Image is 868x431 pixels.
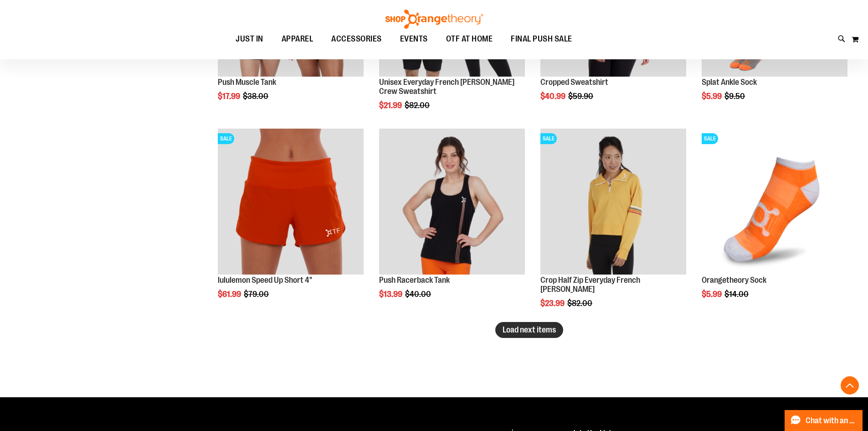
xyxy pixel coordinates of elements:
[213,124,368,322] div: product
[236,29,263,49] span: JUST IN
[405,101,431,110] span: $82.00
[218,78,276,87] a: Push Muscle Tank
[437,29,502,50] a: OTF AT HOME
[379,101,403,110] span: $21.99
[282,29,313,49] span: APPAREL
[379,290,404,299] span: $13.99
[379,129,525,275] img: Product image for Push Racerback Tank
[503,325,556,334] span: Load next items
[567,299,594,308] span: $82.00
[724,92,746,101] span: $9.50
[724,290,750,299] span: $14.00
[218,290,242,299] span: $61.99
[384,10,484,29] img: Shop Orangetheory
[218,129,364,275] img: Product image for lululemon Speed Up Short 4"
[400,29,428,49] span: EVENTS
[702,133,718,144] span: SALE
[702,78,757,87] a: Splat Ankle Sock
[540,275,640,294] a: Crop Half Zip Everyday French [PERSON_NAME]
[540,129,686,275] img: Product image for Crop Half Zip Everyday French Terry Pullover
[218,275,312,285] a: lululemon Speed Up Short 4"
[244,290,270,299] span: $79.00
[806,416,857,425] span: Chat with an Expert
[218,92,241,101] span: $17.99
[511,29,572,49] span: FINAL PUSH SALE
[218,133,234,144] span: SALE
[379,275,450,285] a: Push Racerback Tank
[540,92,567,101] span: $40.99
[702,129,847,275] img: Product image for Orangetheory Sock
[331,29,382,49] span: ACCESSORIES
[702,290,723,299] span: $5.99
[785,410,863,431] button: Chat with an Expert
[702,275,766,285] a: Orangetheory Sock
[272,29,323,50] a: APPAREL
[702,92,723,101] span: $5.99
[540,133,557,144] span: SALE
[379,78,514,96] a: Unisex Everyday French [PERSON_NAME] Crew Sweatshirt
[405,290,432,299] span: $40.00
[568,92,595,101] span: $59.90
[375,124,529,322] div: product
[697,124,852,322] div: product
[379,129,525,276] a: Product image for Push Racerback Tank
[540,78,608,87] a: Cropped Sweatshirt
[495,322,563,338] button: Load next items
[502,29,581,49] a: FINAL PUSH SALE
[446,29,493,49] span: OTF AT HOME
[540,129,686,276] a: Product image for Crop Half Zip Everyday French Terry PulloverSALE
[702,129,847,276] a: Product image for Orangetheory SockSALE
[226,29,272,50] a: JUST IN
[243,92,270,101] span: $38.00
[841,376,859,395] button: Back To Top
[391,29,437,50] a: EVENTS
[218,129,364,276] a: Product image for lululemon Speed Up Short 4"SALE
[322,29,391,50] a: ACCESSORIES
[540,299,566,308] span: $23.99
[536,124,691,331] div: product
